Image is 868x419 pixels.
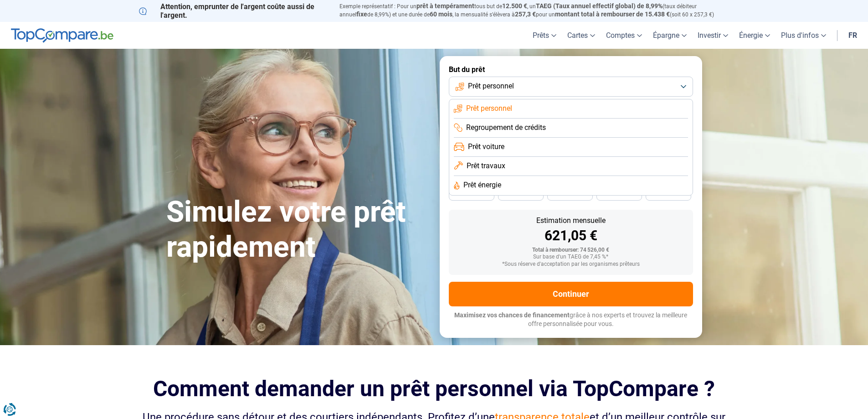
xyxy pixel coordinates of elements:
a: Prêts [527,22,562,49]
p: Exemple représentatif : Pour un tous but de , un (taux débiteur annuel de 8,99%) et une durée de ... [339,2,729,19]
div: *Sous réserve d'acceptation par les organismes prêteurs [456,261,686,268]
label: But du prêt [449,65,693,74]
a: Investir [692,22,734,49]
div: 621,05 € [456,229,686,243]
p: Attention, emprunter de l'argent coûte aussi de l'argent. [139,2,329,20]
img: TopCompare [11,28,113,43]
span: montant total à rembourser de 15.438 € [555,10,670,18]
a: Comptes [601,22,647,49]
span: Prêt travaux [467,161,505,171]
div: Estimation mensuelle [456,217,686,224]
span: Prêt énergie [463,180,501,190]
div: Sur base d'un TAEG de 7,45 %* [456,254,686,260]
h1: Simulez votre prêt rapidement [166,195,429,265]
a: Plus d'infos [776,22,832,49]
span: 24 mois [658,191,678,197]
button: Continuer [449,282,693,306]
a: Cartes [562,22,601,49]
span: 36 mois [560,191,580,197]
span: Prêt voiture [468,142,504,152]
span: 60 mois [430,10,452,18]
p: grâce à nos experts et trouvez la meilleure offre personnalisée pour vous. [449,311,693,329]
span: Prêt personnel [468,81,514,91]
span: 12.500 € [502,2,527,10]
a: Épargne [647,22,692,49]
span: Maximisez vos chances de financement [454,311,570,319]
span: Regroupement de crédits [466,123,546,133]
a: fr [843,22,863,49]
button: Prêt personnel [449,77,693,97]
span: 30 mois [609,191,629,197]
h2: Comment demander un prêt personnel via TopCompare ? [139,376,729,401]
span: 42 mois [511,191,531,197]
span: prêt à tempérament [416,2,474,10]
span: 257,3 € [515,10,536,18]
span: TAEG (Taux annuel effectif global) de 8,99% [536,2,663,10]
span: 48 mois [462,191,482,197]
div: Total à rembourser: 74 526,00 € [456,247,686,253]
span: Prêt personnel [466,103,512,114]
span: fixe [356,10,367,18]
a: Énergie [734,22,776,49]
